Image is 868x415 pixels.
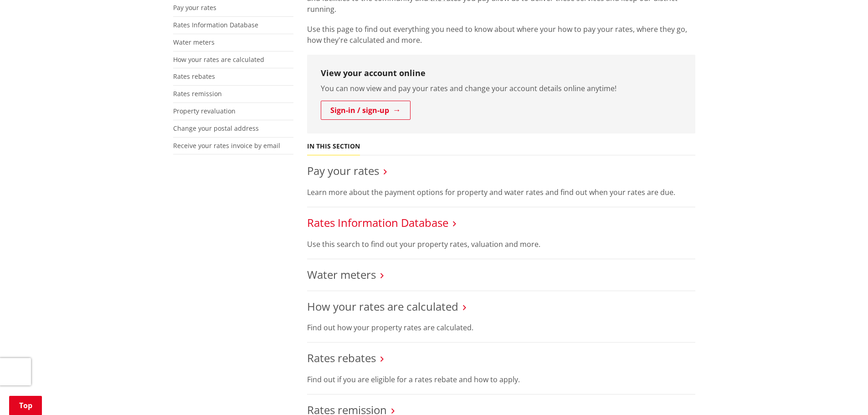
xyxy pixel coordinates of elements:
h5: In this section [307,143,360,150]
a: Property revaluation [173,107,236,115]
p: You can now view and pay your rates and change your account details online anytime! [321,83,682,94]
a: Change your postal address [173,124,259,133]
a: Rates remission [173,89,222,98]
a: How your rates are calculated [173,55,264,64]
p: Use this search to find out your property rates, valuation and more. [307,239,695,250]
a: Sign-in / sign-up [321,101,411,120]
a: Rates Information Database [173,20,258,29]
a: Water meters [173,38,215,46]
a: How your rates are calculated [307,299,458,314]
iframe: Messenger Launcher [826,377,859,410]
a: Top [9,396,42,415]
a: Rates rebates [173,72,215,81]
p: Use this page to find out everything you need to know about where your how to pay your rates, whe... [307,24,695,46]
p: Learn more about the payment options for property and water rates and find out when your rates ar... [307,187,695,198]
h3: View your account online [321,68,682,78]
a: Receive your rates invoice by email [173,141,280,150]
a: Rates Information Database [307,215,448,230]
p: Find out how your property rates are calculated. [307,322,695,333]
a: Pay your rates [307,163,379,178]
a: Rates rebates [307,350,376,365]
a: Pay your rates [173,3,216,12]
a: Water meters [307,267,376,282]
p: Find out if you are eligible for a rates rebate and how to apply. [307,374,695,385]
